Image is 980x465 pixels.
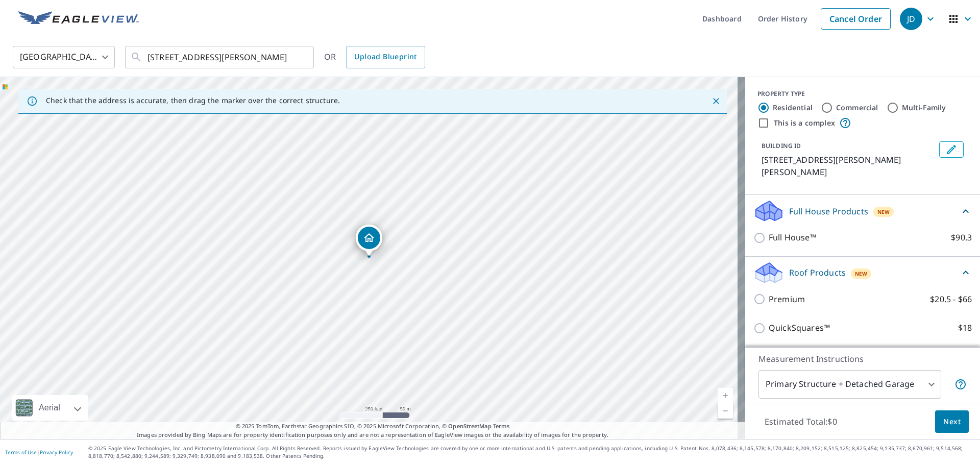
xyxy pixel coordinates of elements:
[356,225,382,256] div: Dropped pin, building 1, Residential property, 17416 Terri Ct Dumfries, VA 22026
[18,11,139,27] img: EV Logo
[354,51,416,63] span: Upload Blueprint
[951,231,972,244] p: $90.3
[448,422,491,430] a: OpenStreetMap
[709,94,723,108] button: Close
[769,293,805,306] p: Premium
[821,8,891,30] a: Cancel Order
[5,449,73,455] p: |
[789,205,868,217] p: Full House Products
[753,261,972,285] div: Roof ProductsNew
[900,8,922,30] div: JD
[836,103,878,113] label: Commercial
[930,293,972,306] p: $20.5 - $66
[902,103,946,113] label: Multi-Family
[324,46,425,68] div: OR
[493,422,510,430] a: Terms
[758,370,941,399] div: Primary Structure + Detached Garage
[935,410,969,433] button: Next
[148,43,293,71] input: Search by address or latitude-longitude
[762,141,801,150] p: BUILDING ID
[236,422,510,431] span: © 2025 TomTom, Earthstar Geographics SIO, © 2025 Microsoft Corporation, ©
[756,410,845,433] p: Estimated Total: $0
[40,449,73,456] a: Privacy Policy
[758,353,967,365] p: Measurement Instructions
[877,208,890,216] span: New
[718,388,733,403] a: Current Level 17, Zoom In
[773,103,813,113] label: Residential
[753,199,972,223] div: Full House ProductsNew
[939,141,964,158] button: Edit building 1
[13,43,115,71] div: [GEOGRAPHIC_DATA]
[774,118,835,128] label: This is a complex
[5,449,37,456] a: Terms of Use
[789,266,846,279] p: Roof Products
[943,415,961,428] span: Next
[958,322,972,334] p: $18
[762,154,935,178] p: [STREET_ADDRESS][PERSON_NAME][PERSON_NAME]
[36,395,63,421] div: Aerial
[769,231,816,244] p: Full House™
[346,46,425,68] a: Upload Blueprint
[855,270,868,278] span: New
[88,445,975,460] p: © 2025 Eagle View Technologies, Inc. and Pictometry International Corp. All Rights Reserved. Repo...
[757,89,968,99] div: PROPERTY TYPE
[718,403,733,419] a: Current Level 17, Zoom Out
[769,322,830,334] p: QuickSquares™
[12,395,88,421] div: Aerial
[954,378,967,390] span: Your report will include the primary structure and a detached garage if one exists.
[46,96,340,105] p: Check that the address is accurate, then drag the marker over the correct structure.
